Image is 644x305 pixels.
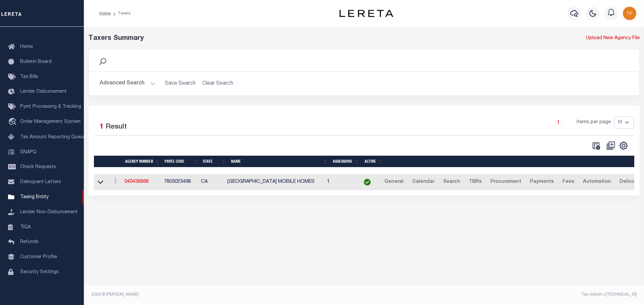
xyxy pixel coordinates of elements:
[20,180,61,184] span: Delinquent Letters
[20,210,78,215] span: Lender Non-Disbursement
[20,120,80,124] span: Order Management System
[527,177,557,187] a: Payments
[20,240,39,244] span: Refunds
[198,174,225,190] td: CA
[200,156,228,167] th: State: activate to sort column ascending
[409,177,437,187] a: Calendar
[580,177,614,187] a: Automation
[20,75,38,79] span: Tax Bills
[20,195,49,200] span: Taxing Entity
[8,118,19,127] i: travel_explore
[20,270,59,275] span: Security Settings
[559,177,577,187] a: Fees
[20,150,37,154] span: SNAPQ
[106,122,127,133] label: Result
[339,10,393,17] img: logo-dark.svg
[225,174,324,190] td: [GEOGRAPHIC_DATA] MOBILE HOMES
[330,156,362,167] th: Assessors: activate to sort column ascending
[586,35,640,42] a: Upload New Agency File
[100,124,104,131] span: 1
[369,292,637,298] div: Tax Admin v.[TECHNICAL_ID]
[20,255,57,259] span: Customer Profile
[466,177,485,187] a: TBRs
[161,174,198,190] td: 7803023498
[555,119,562,126] a: 1
[20,45,33,49] span: Home
[162,156,200,167] th: Payee Code: activate to sort column ascending
[20,104,81,109] span: Pymt Processing & Tracking
[362,156,385,167] th: Active: activate to sort column ascending
[124,179,149,184] a: 040438888
[100,77,155,90] button: Advanced Search
[99,11,111,15] a: Home
[364,179,371,185] img: check-icon-green.svg
[623,7,636,20] img: svg+xml;base64,PHN2ZyB4bWxucz0iaHR0cDovL3d3dy53My5vcmcvMjAwMC9zdmciIHBvaW50ZXItZXZlbnRzPSJub25lIi...
[440,177,463,187] a: Search
[20,135,86,140] span: Tax Amount Reporting Queue
[577,119,611,126] span: Items per page
[122,156,162,167] th: Agency Number: activate to sort column ascending
[89,33,499,44] div: Taxers Summary
[228,156,330,167] th: Name: activate to sort column ascending
[381,177,407,187] a: General
[487,177,524,187] a: Procurement
[324,174,356,190] td: 1
[87,292,364,298] div: 2025 © [PERSON_NAME].
[20,165,56,169] span: Check Requests
[20,60,52,64] span: Bulletin Board
[20,225,31,229] span: TIQA
[111,10,131,16] li: Taxers
[20,89,67,94] span: Lender Disbursement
